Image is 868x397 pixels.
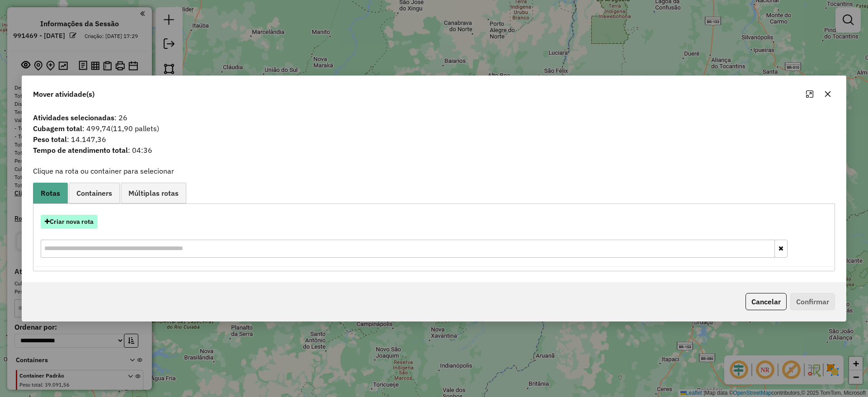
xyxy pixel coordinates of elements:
[28,123,840,134] span: : 499,74
[28,112,840,123] span: : 26
[128,189,179,197] span: Múltiplas rotas
[33,135,67,144] strong: Peso total
[802,87,817,101] button: Maximize
[41,189,60,197] span: Rotas
[33,165,174,176] label: Clique na rota ou container para selecionar
[33,113,114,122] strong: Atividades selecionadas
[76,189,112,197] span: Containers
[745,293,787,310] button: Cancelar
[28,145,840,156] span: : 04:36
[41,215,98,229] button: Criar nova rota
[28,134,840,145] span: : 14.147,36
[111,124,159,133] span: (11,90 pallets)
[33,89,94,99] span: Mover atividade(s)
[33,124,82,133] strong: Cubagem total
[33,146,128,155] strong: Tempo de atendimento total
